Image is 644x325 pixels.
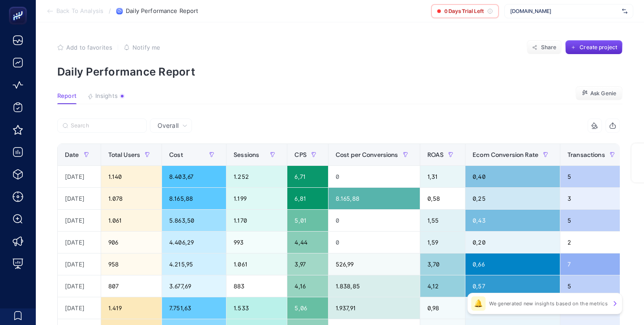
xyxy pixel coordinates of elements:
[57,44,112,51] button: Add to favorites
[287,210,328,231] div: 5,01
[57,65,623,78] p: Daily Performance Report
[294,151,306,158] span: CPS
[328,188,420,209] div: 8.165,88
[162,232,226,253] div: 4.406,29
[420,188,465,209] div: 0,58
[234,151,259,158] span: Sessions
[420,275,465,297] div: 4,12
[560,253,627,275] div: 7
[444,8,484,15] span: 0 Days Trial Left
[162,188,226,209] div: 8.165,88
[101,166,162,187] div: 1.140
[473,151,538,158] span: Ecom Conversion Rate
[101,275,162,297] div: 807
[95,93,118,100] span: Insights
[101,232,162,253] div: 906
[162,253,226,275] div: 4.215,95
[158,121,179,130] span: Overall
[287,297,328,319] div: 5,06
[328,166,420,187] div: 0
[328,232,420,253] div: 0
[580,44,617,51] span: Create project
[226,188,287,209] div: 1.199
[541,44,557,51] span: Share
[287,166,328,187] div: 6,71
[328,210,420,231] div: 0
[58,188,101,209] div: [DATE]
[427,151,444,158] span: ROAS
[465,188,560,209] div: 0,25
[287,232,328,253] div: 4,44
[622,7,627,16] img: svg%3e
[58,297,101,319] div: [DATE]
[489,300,608,307] p: We generated new insights based on the metrics
[471,296,486,311] div: 🔔
[420,210,465,231] div: 1,55
[560,232,627,253] div: 2
[58,210,101,231] div: [DATE]
[101,253,162,275] div: 958
[162,166,226,187] div: 8.403,67
[328,253,420,275] div: 526,99
[465,297,560,319] div: 0,20
[465,275,560,297] div: 0,57
[56,8,103,15] span: Back To Analysis
[560,166,627,187] div: 5
[510,8,618,15] span: [DOMAIN_NAME]
[465,232,560,253] div: 0,20
[132,44,160,51] span: Notify me
[162,297,226,319] div: 7.751,63
[420,166,465,187] div: 1,31
[226,232,287,253] div: 993
[328,297,420,319] div: 1.937,91
[226,210,287,231] div: 1.170
[101,210,162,231] div: 1.061
[71,122,141,129] input: Search
[527,40,562,55] button: Share
[328,275,420,297] div: 1.838,85
[465,253,560,275] div: 0,66
[57,93,77,100] span: Report
[58,232,101,253] div: [DATE]
[465,210,560,231] div: 0,43
[58,275,101,297] div: [DATE]
[226,297,287,319] div: 1.533
[560,188,627,209] div: 3
[226,253,287,275] div: 1.061
[58,253,101,275] div: [DATE]
[162,275,226,297] div: 3.677,69
[567,151,605,158] span: Transactions
[590,90,616,97] span: Ask Genie
[226,275,287,297] div: 883
[465,166,560,187] div: 0,40
[560,210,627,231] div: 5
[58,166,101,187] div: [DATE]
[108,151,141,158] span: Total Users
[124,44,160,51] button: Notify me
[420,232,465,253] div: 1,59
[420,253,465,275] div: 3,70
[66,44,112,51] span: Add to favorites
[287,188,328,209] div: 6,81
[576,86,623,101] button: Ask Genie
[336,151,398,158] span: Cost per Conversions
[162,210,226,231] div: 5.863,50
[65,151,79,158] span: Date
[226,166,287,187] div: 1.252
[126,8,198,15] span: Daily Performance Report
[565,40,623,55] button: Create project
[287,253,328,275] div: 3,97
[169,151,183,158] span: Cost
[420,297,465,319] div: 0,98
[109,7,111,14] span: /
[287,275,328,297] div: 4,16
[101,188,162,209] div: 1.078
[101,297,162,319] div: 1.419
[560,275,627,297] div: 5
